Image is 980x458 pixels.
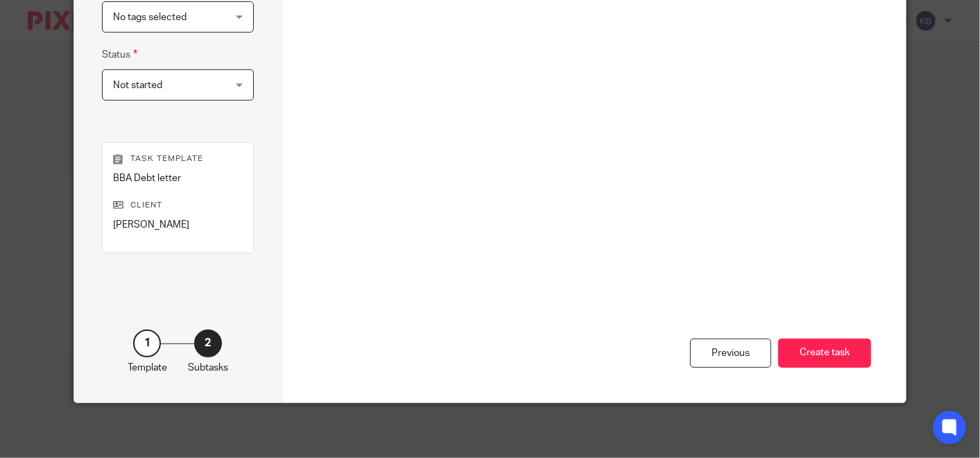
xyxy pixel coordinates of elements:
[194,330,222,357] div: 2
[690,339,771,368] div: Previous
[778,339,871,368] button: Create task
[113,153,243,164] p: Task template
[113,200,243,211] p: Client
[102,46,137,62] label: Status
[113,171,243,185] p: BBA Debt letter
[133,330,161,357] div: 1
[113,218,243,232] p: [PERSON_NAME]
[113,80,162,90] span: Not started
[113,12,187,22] span: No tags selected
[188,361,228,375] p: Subtasks
[128,361,167,375] p: Template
